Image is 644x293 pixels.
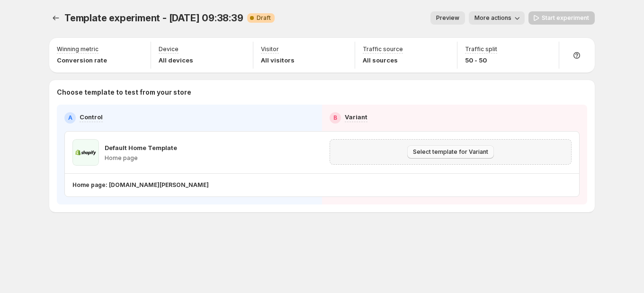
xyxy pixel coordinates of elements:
button: Select template for Variant [407,145,494,159]
span: Draft [257,14,271,22]
p: Variant [345,112,367,122]
p: Traffic split [465,45,497,53]
img: Default Home Template [72,139,99,166]
button: Preview [430,11,465,25]
p: Winning metric [57,45,98,53]
span: Template experiment - [DATE] 09:38:39 [64,12,243,24]
p: Default Home Template [105,143,177,152]
h2: B [333,114,337,122]
p: Traffic source [363,45,403,53]
button: More actions [469,11,525,25]
p: All sources [363,55,403,65]
p: Choose template to test from your store [57,88,587,97]
p: Device [159,45,179,53]
span: Select template for Variant [413,148,488,156]
p: All devices [159,55,193,65]
button: Experiments [49,11,63,25]
p: All visitors [261,55,295,65]
p: Home page [105,154,177,162]
p: 50 - 50 [465,55,497,65]
span: Preview [436,14,459,22]
p: Visitor [261,45,279,53]
p: Home page: [DOMAIN_NAME][PERSON_NAME] [72,181,209,189]
p: Conversion rate [57,55,107,65]
p: Control [80,112,103,122]
span: More actions [474,14,511,22]
h2: A [68,114,72,122]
